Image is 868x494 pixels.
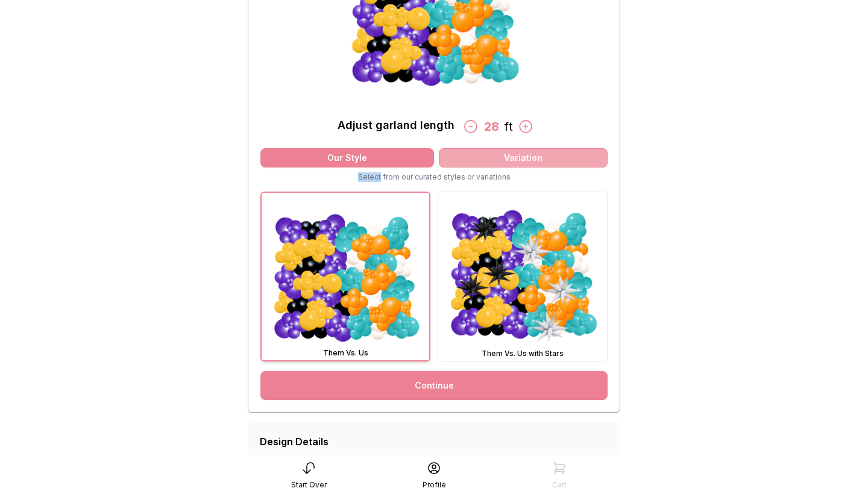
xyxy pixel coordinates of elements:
[260,172,608,182] div: Select from our curated styles or variations
[439,148,608,167] div: Variation
[291,480,327,490] div: Start Over
[260,371,608,400] a: Continue
[441,349,605,358] div: Them Vs. Us with Stars
[505,117,512,136] div: ft
[338,117,454,134] div: Adjust garland length
[423,480,446,490] div: Profile
[479,117,505,136] div: 28
[552,480,567,490] div: Cart
[262,193,429,360] img: Them Vs. Us
[264,348,427,358] div: Them Vs. Us
[260,434,329,449] div: Design Details
[438,192,607,361] img: Them Vs. Us with Stars
[260,148,434,167] div: Our Style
